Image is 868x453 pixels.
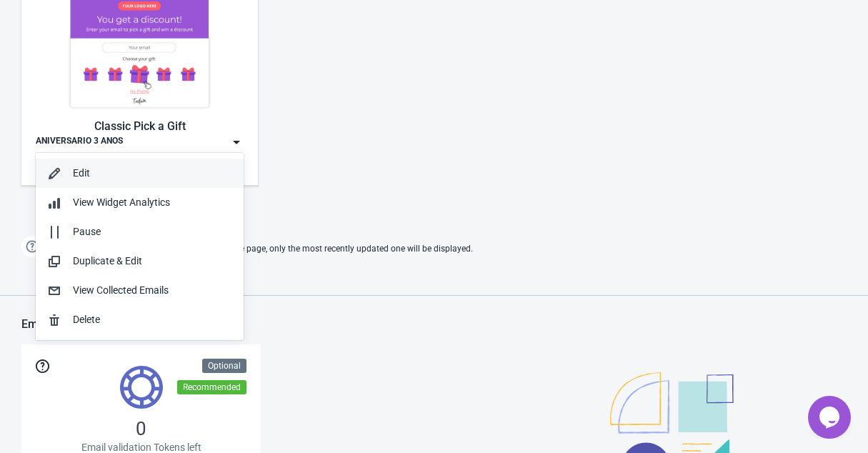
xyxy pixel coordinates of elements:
button: Delete [36,305,244,334]
div: ANIVERSARIO 3 ANOS [36,135,123,149]
button: Edit [36,159,244,188]
span: 0 [136,417,146,440]
div: Edit [73,166,232,181]
button: View Collected Emails [36,276,244,305]
div: Classic Pick a Gift [36,118,244,135]
button: Duplicate & Edit [36,247,244,276]
img: dropdown.png [229,135,244,149]
div: Pause [73,224,232,239]
div: Delete [73,312,232,327]
div: Duplicate & Edit [73,254,232,269]
div: Optional [202,359,246,373]
img: help.png [21,236,43,257]
button: Pause [36,217,244,247]
img: tokens.svg [120,366,163,409]
span: View Widget Analytics [73,196,170,208]
div: View Collected Emails [73,283,232,298]
div: Recommended [177,380,246,394]
button: View Widget Analytics [36,188,244,217]
iframe: chat widget [808,396,854,439]
span: If two Widgets are enabled and targeting the same page, only the most recently updated one will b... [50,237,473,261]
